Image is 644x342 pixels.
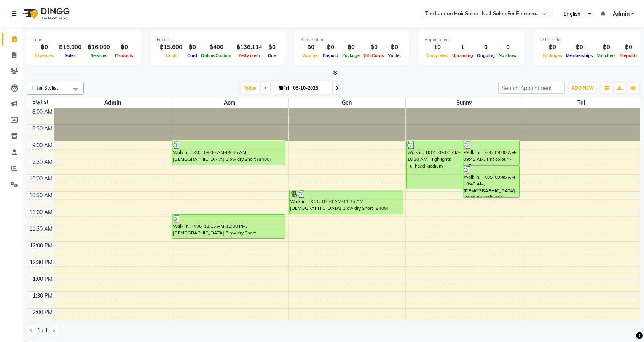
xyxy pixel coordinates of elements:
span: Prepaid [321,53,340,58]
div: ฿0 [340,43,362,52]
div: ฿0 [540,43,564,52]
span: Memberships [564,53,595,58]
span: Admin [54,98,171,108]
span: Completed [424,53,450,58]
span: Gift Cards [362,53,386,58]
span: Fri [277,85,291,91]
span: Products [113,53,135,58]
span: Wallet [386,53,403,58]
img: logo [19,3,72,24]
span: ADD NEW [571,85,594,91]
span: Online/Custom [199,53,233,58]
div: Walk in, TK05, 09:45 AM-10:45 AM, [DEMOGRAPHIC_DATA] Haircut, wash, and Blowdry - Long [463,166,519,197]
span: 1 / 1 [37,326,48,334]
span: Prepaids [618,53,639,58]
div: Stylist [27,98,54,106]
div: 10 [424,43,450,52]
span: Admin [613,10,630,18]
div: Total [33,36,135,43]
div: ฿0 [595,43,618,52]
div: 10:30 AM [28,192,54,199]
div: ฿0 [300,43,321,52]
span: Tai [523,98,640,108]
div: Walk in, TK06, 11:15 AM-12:00 PM, [DEMOGRAPHIC_DATA] Blow dry Short [172,215,285,238]
button: ADD NEW [569,83,596,93]
span: Package [340,53,362,58]
div: ฿15,600 [157,43,185,52]
span: Upcoming [450,53,475,58]
div: ฿0 [386,43,403,52]
div: 8:30 AM [31,125,54,133]
span: Card [185,53,199,58]
div: 12:00 PM [28,242,54,250]
span: Vouchers [595,53,618,58]
div: ฿136,114 [233,43,265,52]
div: ฿0 [113,43,135,52]
div: 10:00 AM [28,175,54,183]
span: Due [266,53,278,58]
span: Voucher [300,53,321,58]
div: 12:30 PM [28,258,54,266]
span: Today [241,82,260,94]
span: Gen [289,98,405,108]
div: 1 [450,43,475,52]
div: ฿0 [265,43,279,52]
div: Walk in, TK03, 09:00 AM-09:45 AM, [DEMOGRAPHIC_DATA] Blow dry Short (฿400) [172,141,285,165]
div: 2:00 PM [31,309,54,317]
span: Packages [540,53,564,58]
input: Search Appointment [498,82,565,94]
div: 0 [497,43,519,52]
span: No show [497,53,519,58]
div: 0 [475,43,497,52]
div: ฿0 [362,43,386,52]
div: Finance [157,36,279,43]
div: ฿16,000 [84,43,113,52]
div: 11:30 AM [28,225,54,233]
div: ฿0 [33,43,56,52]
span: Sunny [406,98,523,108]
span: Cash [164,53,179,58]
span: Aom [171,98,288,108]
div: ฿0 [564,43,595,52]
div: 9:30 AM [31,158,54,166]
div: Walk in, TK01, 10:30 AM-11:15 AM, [DEMOGRAPHIC_DATA] Blow dry Short (฿400) [290,190,402,214]
div: Appointment [424,36,519,43]
div: Walk in, TK01, 09:00 AM-10:30 AM, Highlights Fullhead Medium [407,141,463,189]
div: 8:00 AM [31,108,54,116]
span: Expenses [33,53,56,58]
div: ฿0 [185,43,199,52]
div: 1:30 PM [31,292,54,300]
span: Sales [63,53,78,58]
input: 2025-10-03 [291,82,329,94]
div: ฿0 [618,43,639,52]
div: Redemption [300,36,403,43]
span: Services [89,53,109,58]
div: ฿400 [199,43,233,52]
div: Walk in, TK05, 09:00 AM-09:45 AM, Tint colour - Full head Medium [463,141,519,165]
div: ฿16,000 [56,43,84,52]
div: 9:00 AM [31,141,54,149]
span: Filter Stylist [32,85,58,91]
div: 1:00 PM [31,275,54,283]
span: Ongoing [475,53,497,58]
span: Petty cash [237,53,262,58]
div: 11:00 AM [28,208,54,216]
div: ฿0 [321,43,340,52]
